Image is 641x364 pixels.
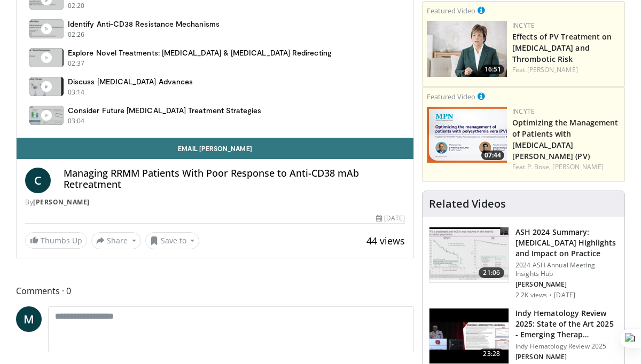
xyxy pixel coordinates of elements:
small: Featured Video [427,6,475,15]
span: 23:28 [479,349,504,359]
h4: Identify Anti-CD38 Resistance Mechanisms [68,19,220,29]
p: [PERSON_NAME] [515,353,618,361]
p: 2.2K views [515,291,547,299]
a: 16:51 [427,21,507,77]
p: 02:37 [68,59,85,68]
a: Incyte [512,21,535,30]
p: 02:26 [68,30,85,39]
h4: Consider Future [MEDICAL_DATA] Treatment Strategies [68,106,262,115]
p: [PERSON_NAME] [515,280,618,289]
h3: Indy Hematology Review 2025: State of the Art 2025 - Emerging Therap… [515,308,618,340]
h4: Managing RRMM Patients With Poor Response to Anti-CD38 mAb Retreatment [64,168,405,191]
span: Comments 0 [16,284,414,298]
a: Effects of PV Treatment on [MEDICAL_DATA] and Thrombotic Risk [512,31,612,64]
h3: ASH 2024 Summary: [MEDICAL_DATA] Highlights and Impact on Practice [515,227,618,259]
p: 2024 ASH Annual Meeting Insights Hub [515,261,618,278]
a: Incyte [512,107,535,116]
p: 03:04 [68,116,85,126]
div: Feat. [512,162,620,172]
div: Feat. [512,65,620,75]
h4: Explore Novel Treatments: [MEDICAL_DATA] & [MEDICAL_DATA] Redirecting [68,48,332,58]
h4: Discuss [MEDICAL_DATA] Advances [68,77,193,86]
div: [DATE] [376,213,405,223]
span: 21:06 [479,267,504,278]
img: 261cbb63-91cb-4edb-8a5a-c03d1dca5769.150x105_q85_crop-smart_upscale.jpg [429,227,509,283]
a: Optimizing the Management of Patients with [MEDICAL_DATA][PERSON_NAME] (PV) [512,117,619,161]
span: 44 views [366,234,405,247]
a: 07:44 [427,107,507,163]
button: Share [91,232,141,249]
p: Indy Hematology Review 2025 [515,342,618,351]
a: P. Bose, [527,162,551,171]
img: d87faa72-4e92-4a7a-bc57-4b4514b4505e.png.150x105_q85_crop-smart_upscale.png [427,21,507,77]
a: Email [PERSON_NAME] [17,138,413,159]
span: 07:44 [481,151,504,160]
a: C [25,168,51,193]
p: 03:14 [68,88,85,97]
img: b6962518-674a-496f-9814-4152d3874ecc.png.150x105_q85_crop-smart_upscale.png [427,107,507,163]
div: By [25,197,405,207]
h4: Related Videos [429,197,506,210]
small: Featured Video [427,92,475,101]
a: M [16,306,42,332]
p: [DATE] [554,291,575,299]
a: [PERSON_NAME] [33,197,90,207]
button: Save to [145,232,200,249]
a: Thumbs Up [25,232,87,249]
img: dfecf537-d4a4-4a47-8610-d62fe50ce9e0.150x105_q85_crop-smart_upscale.jpg [429,308,509,364]
div: · [549,291,552,299]
a: [PERSON_NAME] [527,65,578,74]
a: [PERSON_NAME] [552,162,603,171]
span: 16:51 [481,65,504,74]
a: 21:06 ASH 2024 Summary: [MEDICAL_DATA] Highlights and Impact on Practice 2024 ASH Annual Meeting ... [429,227,618,299]
p: 02:20 [68,1,85,11]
